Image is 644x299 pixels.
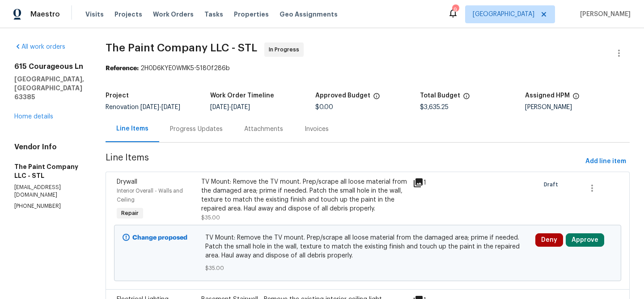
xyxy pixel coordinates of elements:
h5: Assigned HPM [525,93,570,99]
span: Work Orders [153,10,194,19]
h2: 615 Courageous Ln [14,62,84,71]
p: [EMAIL_ADDRESS][DOMAIN_NAME] [14,184,84,199]
h5: The Paint Company LLC - STL [14,162,84,180]
span: The total cost of line items that have been proposed by Opendoor. This sum includes line items th... [463,93,470,104]
span: Renovation [106,104,180,110]
span: Properties [234,10,269,19]
div: Invoices [305,125,329,134]
span: Maestro [30,10,60,19]
span: [DATE] [140,104,159,110]
h5: Work Order Timeline [210,93,274,99]
button: Deny [535,233,563,247]
span: Projects [114,10,142,19]
button: Add line item [582,153,630,170]
span: The hpm assigned to this work order. [572,93,580,104]
h5: Total Budget [420,93,460,99]
a: All work orders [14,44,65,50]
span: Line Items [106,153,582,170]
span: - [210,104,250,110]
div: TV Mount: Remove the TV mount. Prep/scrape all loose material from the damaged area; prime if nee... [201,177,407,213]
span: [PERSON_NAME] [576,10,631,19]
div: [PERSON_NAME] [525,104,630,110]
b: Reference: [106,65,139,72]
span: - [140,104,180,110]
div: Line Items [116,124,148,133]
span: Draft [544,180,562,189]
span: Tasks [204,11,223,17]
span: The total cost of line items that have been approved by both Opendoor and the Trade Partner. This... [373,93,380,104]
span: The Paint Company LLC - STL [106,42,257,53]
span: Geo Assignments [280,10,338,19]
span: In Progress [269,45,303,54]
button: Approve [566,233,604,247]
span: $3,635.25 [420,104,449,110]
b: Change proposed [132,235,187,241]
span: Repair [118,209,142,218]
div: Progress Updates [170,125,223,134]
span: Visits [85,10,104,19]
span: $35.00 [205,264,530,273]
div: 9 [452,5,458,14]
h5: [GEOGRAPHIC_DATA], [GEOGRAPHIC_DATA] 63385 [14,75,84,101]
h5: Project [106,93,129,99]
span: $35.00 [201,215,220,220]
h4: Vendor Info [14,143,84,152]
span: [DATE] [161,104,180,110]
p: [PHONE_NUMBER] [14,202,84,210]
h5: Approved Budget [315,93,370,99]
div: 1 [413,177,449,188]
span: [GEOGRAPHIC_DATA] [473,10,534,19]
span: [DATE] [231,104,250,110]
span: Drywall [117,179,137,185]
span: $0.00 [315,104,333,110]
span: Interior Overall - Walls and Ceiling [117,188,183,202]
div: 2H0D6KYE0WMK5-5180f286b [106,64,630,73]
a: Home details [14,114,53,120]
div: Attachments [244,125,283,134]
span: Add line item [585,156,626,167]
span: [DATE] [210,104,229,110]
span: TV Mount: Remove the TV mount. Prep/scrape all loose material from the damaged area; prime if nee... [205,233,530,260]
